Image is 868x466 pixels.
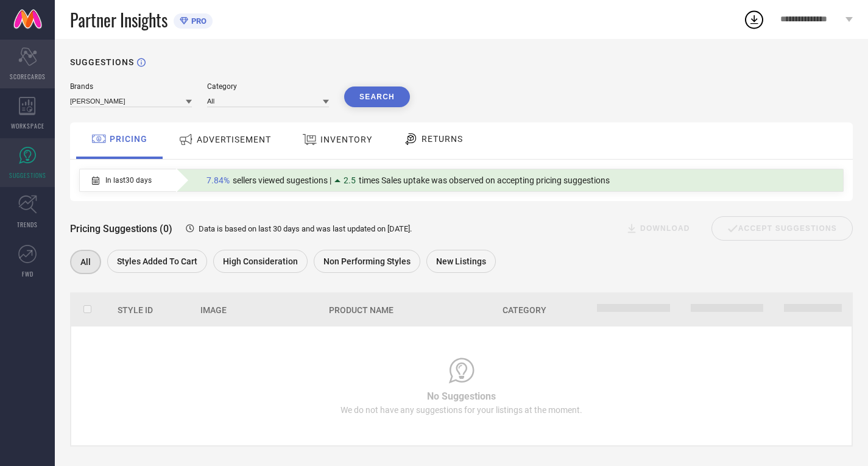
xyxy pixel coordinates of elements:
span: Category [503,305,546,315]
span: PRO [188,16,206,26]
span: Styles Added To Cart [117,256,197,266]
span: sellers viewed sugestions | [233,175,331,185]
div: Category [207,82,329,91]
span: High Consideration [223,256,298,266]
span: WORKSPACE [11,121,44,130]
span: Data is based on last 30 days and was last updated on [DATE] . [199,224,412,233]
span: 2.5 [344,175,356,185]
span: No Suggestions [427,390,496,402]
span: SUGGESTIONS [9,171,46,180]
span: Product Name [329,305,393,315]
span: times Sales uptake was observed on accepting pricing suggestions [359,175,610,185]
span: Style Id [118,305,153,315]
div: Accept Suggestions [711,216,853,241]
span: FWD [22,269,34,278]
span: Partner Insights [70,7,168,32]
button: Search [344,86,410,107]
span: All [80,257,91,267]
span: In last 30 days [105,176,152,185]
div: Percentage of sellers who have viewed suggestions for the current Insight Type [200,172,616,188]
h1: SUGGESTIONS [70,57,134,67]
span: 7.84% [206,175,230,185]
span: Non Performing Styles [323,256,411,266]
span: PRICING [110,134,147,144]
span: TRENDS [17,220,38,229]
span: Pricing Suggestions (0) [70,223,172,235]
span: RETURNS [422,134,463,144]
span: SCORECARDS [10,72,46,81]
span: New Listings [436,256,486,266]
span: We do not have any suggestions for your listings at the moment. [340,405,582,415]
span: ADVERTISEMENT [197,135,271,144]
div: Open download list [743,9,765,30]
span: Image [200,305,227,315]
div: Brands [70,82,192,91]
span: INVENTORY [320,135,372,144]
